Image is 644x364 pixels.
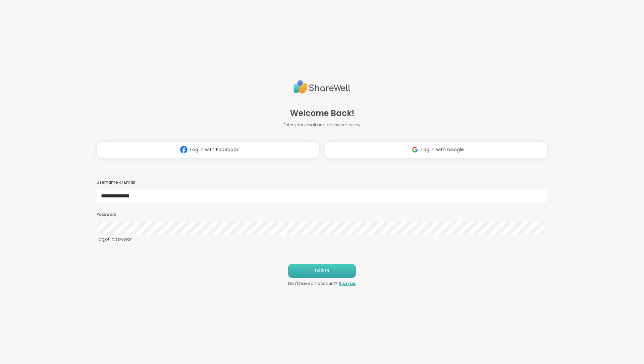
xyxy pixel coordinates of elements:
span: Don't have an account? [288,281,337,287]
img: ShareWell Logomark [177,143,190,156]
button: LOG IN [288,264,356,278]
a: Forgot Password? [97,236,547,242]
img: ShareWell Logo [293,77,351,97]
span: Log in with Google [421,146,464,153]
button: Log in with Google [325,141,547,158]
span: Log in with Facebook [190,146,239,153]
span: Enter your email and password below [283,122,361,128]
h3: Password [97,212,547,218]
img: ShareWell Logomark [409,143,421,156]
h3: Username or Email [97,180,547,185]
button: Log in with Facebook [97,141,319,158]
span: Welcome Back! [290,107,354,119]
span: LOG IN [315,268,329,274]
a: Sign up [339,281,356,287]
